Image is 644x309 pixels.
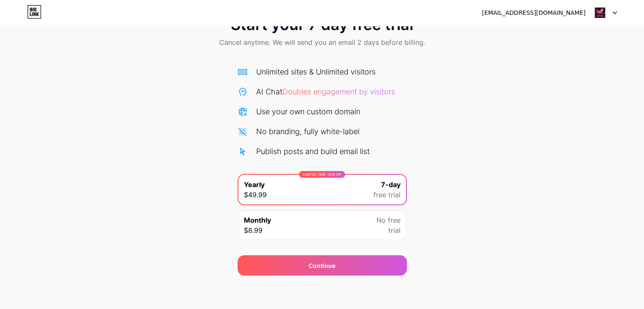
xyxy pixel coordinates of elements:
[256,126,359,137] div: No branding, fully white-label
[299,171,345,178] div: LIMITED TIME : 50% off
[592,5,608,21] img: cipokapk
[381,179,401,190] span: 7-day
[256,66,376,77] div: Unlimited sites & Unlimited visitors
[244,215,271,225] span: Monthly
[244,179,265,190] span: Yearly
[309,261,335,270] span: Continue
[482,8,586,17] div: [EMAIL_ADDRESS][DOMAIN_NAME]
[373,190,401,200] span: free trial
[256,106,360,117] div: Use your own custom domain
[231,16,413,33] span: Start your 7 day free trial
[256,146,370,157] div: Publish posts and build email list
[388,225,401,235] span: trial
[244,225,263,235] span: $8.99
[282,87,395,96] span: Doubles engagement by visitors
[376,215,401,225] span: No free
[244,190,267,200] span: $49.99
[256,86,395,97] div: AI Chat
[219,37,425,47] span: Cancel anytime. We will send you an email 2 days before billing.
